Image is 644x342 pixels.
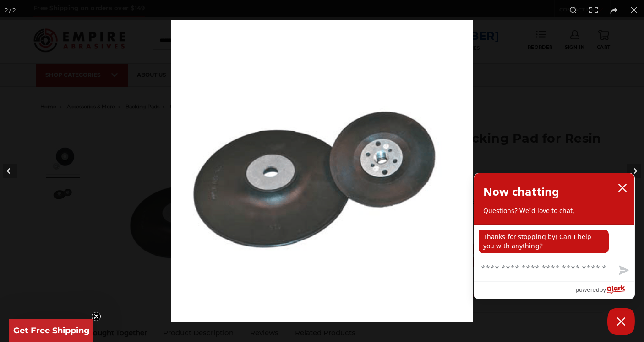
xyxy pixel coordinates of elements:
button: Close Chatbox [607,308,635,335]
p: Questions? We'd love to chat. [483,206,625,215]
button: Send message [611,260,634,281]
img: Koltec_Smooth_Face_Pad__94543.1570197210.png [171,20,473,322]
h2: Now chatting [483,182,559,201]
div: olark chatbox [474,173,635,299]
span: powered [575,284,599,295]
div: Get Free ShippingClose teaser [9,319,93,342]
button: Close teaser [92,312,101,321]
button: close chatbox [615,181,630,195]
button: Next (arrow right) [612,148,644,194]
div: chat [474,225,634,257]
p: Thanks for stopping by! Can I help you with anything? [479,230,609,253]
span: by [600,284,606,295]
a: Powered by Olark [575,282,634,299]
span: Get Free Shipping [13,326,90,336]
